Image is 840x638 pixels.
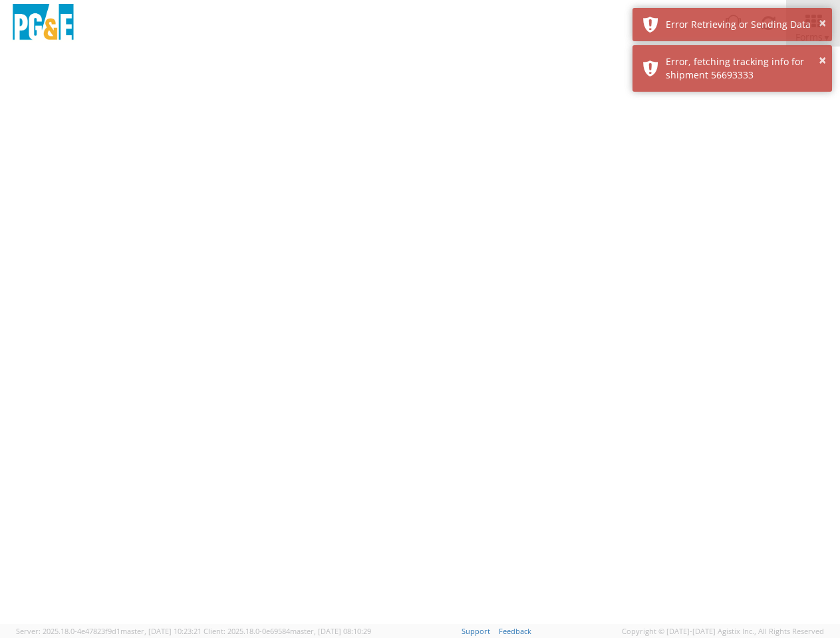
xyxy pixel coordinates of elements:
[666,18,822,31] div: Error Retrieving or Sending Data
[622,626,824,637] span: Copyright © [DATE]-[DATE] Agistix Inc., All Rights Reserved
[16,626,202,636] span: Server: 2025.18.0-4e47823f9d1
[666,55,822,82] div: Error, fetching tracking info for shipment 56693333
[10,4,76,43] img: pge-logo-06675f144f4cfa6a6814.png
[120,626,202,636] span: master, [DATE] 10:23:21
[290,626,371,636] span: master, [DATE] 08:10:29
[819,51,826,70] button: ×
[499,626,531,636] a: Feedback
[204,626,371,636] span: Client: 2025.18.0-0e69584
[819,14,826,33] button: ×
[462,626,490,636] a: Support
